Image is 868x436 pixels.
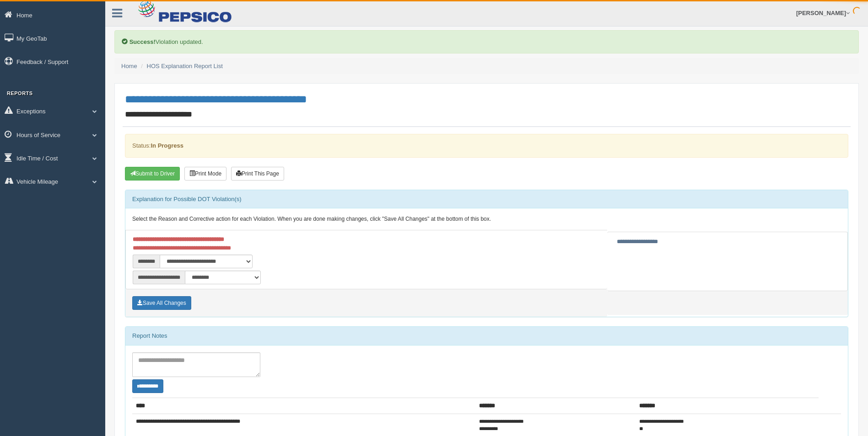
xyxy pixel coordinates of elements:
strong: In Progress [151,142,183,149]
div: Status: [125,134,848,157]
b: Success! [129,38,156,45]
button: Submit To Driver [125,167,180,181]
div: Violation updated. [114,30,859,53]
div: Report Notes [125,327,848,345]
a: Home [121,63,137,69]
a: HOS Explanation Report List [147,63,223,69]
button: Change Filter Options [132,379,163,393]
button: Print This Page [231,167,284,181]
button: Print Mode [184,167,226,181]
div: Select the Reason and Corrective action for each Violation. When you are done making changes, cli... [125,208,848,230]
button: Save [132,296,191,310]
div: Explanation for Possible DOT Violation(s) [125,190,848,208]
